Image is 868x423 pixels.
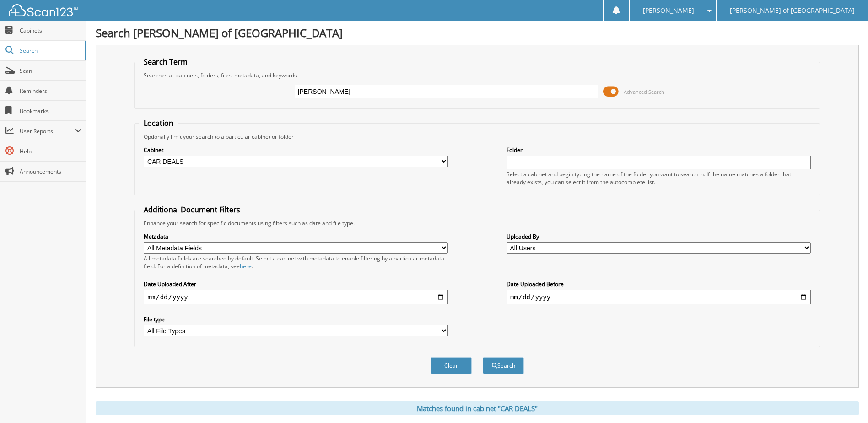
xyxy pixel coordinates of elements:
span: User Reports [20,127,75,135]
span: [PERSON_NAME] [643,8,694,13]
label: Date Uploaded After [144,280,448,288]
label: Uploaded By [507,233,811,240]
input: end [507,290,811,304]
legend: Search Term [139,57,192,67]
label: Cabinet [144,146,448,154]
img: scan123-logo-white.svg [9,4,78,16]
span: Search [20,47,80,54]
span: Scan [20,67,81,75]
legend: Additional Document Filters [139,205,245,215]
div: Optionally limit your search to a particular cabinet or folder [139,133,815,141]
span: Help [20,147,81,155]
input: start [144,290,448,304]
div: Matches found in cabinet "CAR DEALS" [96,401,859,415]
div: Select a cabinet and begin typing the name of the folder you want to search in. If the name match... [507,170,811,186]
div: Enhance your search for specific documents using filters such as date and file type. [139,219,815,227]
span: Advanced Search [624,88,664,95]
label: File type [144,315,448,323]
button: Search [483,357,524,374]
div: All metadata fields are searched by default. Select a cabinet with metadata to enable filtering b... [144,255,448,270]
span: [PERSON_NAME] of [GEOGRAPHIC_DATA] [730,8,855,13]
legend: Location [139,118,178,128]
label: Date Uploaded Before [507,280,811,288]
span: Reminders [20,87,81,95]
label: Folder [507,146,811,154]
span: Cabinets [20,27,81,34]
span: Bookmarks [20,107,81,115]
h1: Search [PERSON_NAME] of [GEOGRAPHIC_DATA] [96,25,859,40]
label: Metadata [144,233,448,240]
a: here [240,262,252,270]
button: Clear [431,357,472,374]
div: Searches all cabinets, folders, files, metadata, and keywords [139,71,815,79]
span: Announcements [20,168,81,175]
